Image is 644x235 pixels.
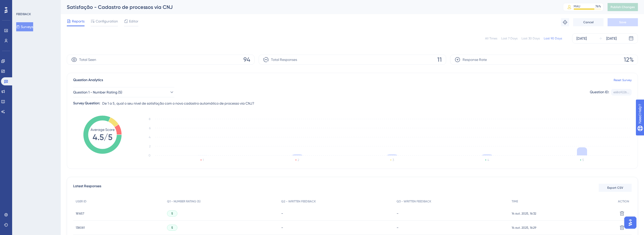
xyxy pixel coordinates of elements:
[607,186,623,190] span: Export CSV
[149,135,151,139] tspan: 4
[501,36,517,40] div: Last 7 Days
[595,4,601,8] div: 76 %
[397,225,507,230] div: -
[149,154,151,157] tspan: 0
[16,22,33,31] button: Surveys
[582,158,584,162] text: 5
[271,57,297,63] span: Total Responses
[73,77,103,83] span: Question Analytics
[437,56,442,64] span: 11
[619,20,626,24] span: Save
[76,226,85,230] span: 138081
[76,211,84,216] span: 181657
[73,100,100,106] div: Survey Question:
[281,225,391,230] div: -
[590,89,609,96] div: Question ID:
[149,126,151,130] tspan: 6
[298,158,299,162] text: 2
[544,36,562,40] div: Last 90 Days
[392,158,394,162] text: 3
[512,226,536,230] span: 14 out. 2025, 16:29
[167,199,201,203] span: Q1 - NUMBER RATING (5)
[149,145,151,148] tspan: 2
[522,36,540,40] div: Last 30 Days
[608,3,638,11] button: Publish Changes
[613,90,629,94] div: e68a922b...
[73,89,122,95] span: Question 1 - Number Rating (5)
[281,199,316,203] span: Q2 - WRITTEN FEEDBACK
[512,211,536,216] span: 14 out. 2025, 16:32
[614,78,632,82] a: Reset Survey
[12,1,32,7] span: Need Help?
[243,56,250,64] span: 94
[96,18,118,24] span: Configuration
[91,128,115,132] tspan: Average Score
[102,100,254,106] span: De 1 a 5, qual o seu nível de satisfação com o novo cadastro automático de processo via CNJ?
[73,87,174,97] button: Question 1 - Number Rating (5)
[76,199,87,203] span: USER ID
[93,132,112,142] tspan: 4.5/5
[171,226,173,230] span: 5
[623,215,638,230] iframe: UserGuiding AI Assistant Launcher
[624,56,634,64] span: 12%
[606,35,617,41] div: [DATE]
[608,18,638,26] button: Save
[16,12,31,16] div: FEEDBACK
[149,117,151,121] tspan: 8
[397,199,431,203] span: Q3 - WRITTEN FEEDBACK
[281,211,391,216] div: -
[618,199,629,203] span: ACTION
[512,199,518,203] span: TIME
[611,5,635,9] span: Publish Changes
[576,35,587,41] div: [DATE]
[67,4,550,11] div: Satisfação - Cadastro de processos via CNJ
[203,158,204,162] text: 1
[485,36,497,40] div: All Times
[573,18,604,26] button: Cancel
[73,183,101,192] span: Latest Responses
[171,211,173,216] span: 5
[79,57,96,63] span: Total Seen
[129,18,138,24] span: Editor
[574,4,580,8] div: MAU
[487,158,489,162] text: 4
[397,211,507,216] div: -
[583,20,594,24] span: Cancel
[72,18,85,24] span: Reports
[599,184,632,192] button: Export CSV
[463,57,487,63] span: Response Rate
